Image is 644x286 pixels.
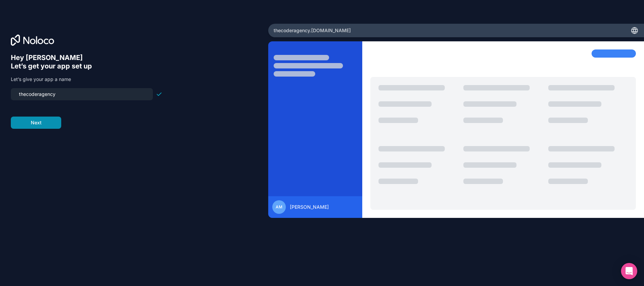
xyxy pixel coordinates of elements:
button: Next [11,117,61,129]
p: Let’s give your app a name [11,76,162,83]
h6: Let’s get your app set up [11,62,162,70]
span: thecoderagency .[DOMAIN_NAME] [274,27,351,34]
input: my-team [15,89,149,99]
h6: Hey [PERSON_NAME] [11,54,162,62]
div: Open Intercom Messenger [621,263,637,279]
span: [PERSON_NAME] [290,204,329,210]
span: AM [276,204,282,210]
